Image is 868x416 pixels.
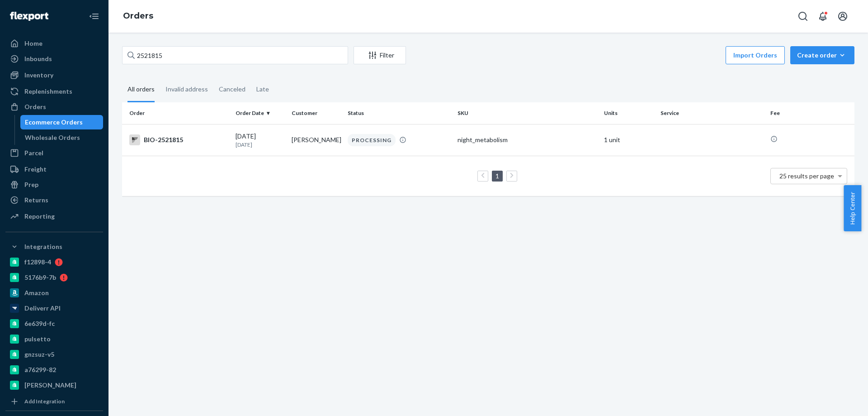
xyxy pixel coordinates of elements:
[123,11,153,21] a: Orders
[24,381,76,390] div: [PERSON_NAME]
[600,102,656,124] th: Units
[767,102,854,124] th: Fee
[24,319,55,328] div: 6e639d-fc
[5,193,103,207] a: Returns
[165,77,208,101] div: Invalid address
[116,3,160,29] ol: breadcrumbs
[5,378,103,392] a: [PERSON_NAME]
[779,172,834,180] span: 25 results per page
[85,7,103,25] button: Close Navigation
[790,46,854,64] button: Create order
[657,102,767,124] th: Service
[24,196,48,205] div: Returns
[236,132,284,148] div: [DATE]
[20,130,104,145] a: Wholesale Orders
[814,7,832,25] button: Open notifications
[797,51,848,60] div: Create order
[726,46,785,64] button: Import Orders
[494,172,501,180] a: Page 1 is your current page
[5,68,103,82] a: Inventory
[24,165,47,174] div: Freight
[5,270,103,285] a: 5176b9-7b
[5,100,103,114] a: Orders
[600,124,656,156] td: 1 unit
[5,177,103,192] a: Prep
[256,77,269,101] div: Late
[5,347,103,362] a: gnzsuz-v5
[5,316,103,331] a: 6e639d-fc
[24,212,55,221] div: Reporting
[24,397,65,405] div: Add Integration
[5,396,103,407] a: Add Integration
[24,71,53,80] div: Inventory
[458,135,597,144] div: night_metabolism
[794,7,812,25] button: Open Search Box
[354,51,406,60] div: Filter
[5,146,103,160] a: Parcel
[24,242,62,251] div: Integrations
[834,7,852,25] button: Open account menu
[5,36,103,51] a: Home
[219,77,245,101] div: Canceled
[348,134,396,146] div: PROCESSING
[5,52,103,66] a: Inbounds
[24,148,43,158] div: Parcel
[24,180,38,189] div: Prep
[5,286,103,300] a: Amazon
[24,273,56,282] div: 5176b9-7b
[844,185,861,231] button: Help Center
[236,141,284,148] p: [DATE]
[24,87,72,96] div: Replenishments
[5,363,103,377] a: a76299-82
[232,102,288,124] th: Order Date
[5,162,103,177] a: Freight
[292,109,340,117] div: Customer
[5,239,103,254] button: Integrations
[5,209,103,224] a: Reporting
[122,46,348,64] input: Search orders
[5,332,103,346] a: pulsetto
[122,102,232,124] th: Order
[24,54,52,63] div: Inbounds
[5,84,103,99] a: Replenishments
[129,134,228,145] div: BIO-2521815
[10,12,48,21] img: Flexport logo
[344,102,454,124] th: Status
[20,115,104,129] a: Ecommerce Orders
[24,288,49,297] div: Amazon
[24,258,51,267] div: f12898-4
[24,335,51,344] div: pulsetto
[24,102,46,111] div: Orders
[5,301,103,316] a: Deliverr API
[25,118,83,127] div: Ecommerce Orders
[24,39,42,48] div: Home
[24,304,61,313] div: Deliverr API
[24,350,54,359] div: gnzsuz-v5
[454,102,600,124] th: SKU
[354,46,406,64] button: Filter
[25,133,80,142] div: Wholesale Orders
[288,124,344,156] td: [PERSON_NAME]
[24,365,56,374] div: a76299-82
[127,77,155,102] div: All orders
[5,255,103,269] a: f12898-4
